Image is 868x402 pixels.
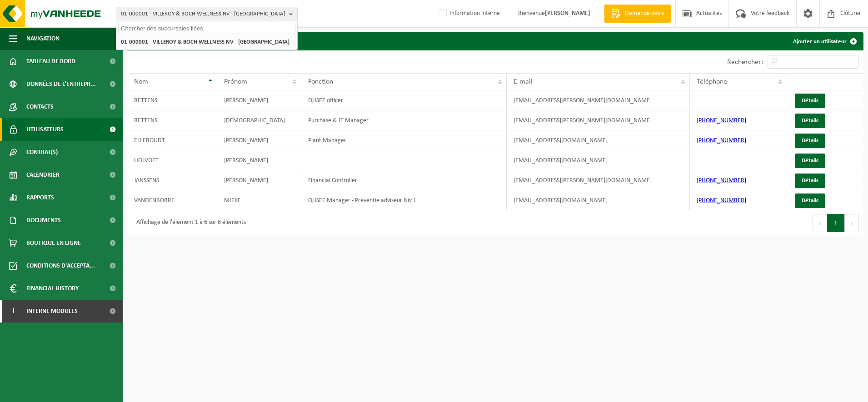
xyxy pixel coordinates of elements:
td: [EMAIL_ADDRESS][PERSON_NAME][DOMAIN_NAME] [507,170,690,190]
a: Demande devis [604,5,671,23]
td: [PERSON_NAME] [217,170,301,190]
td: ELLEBOUDT [127,130,217,150]
td: [DEMOGRAPHIC_DATA] [217,110,301,130]
span: Calendrier [26,164,60,186]
span: Demande devis [623,9,666,18]
td: [PERSON_NAME] [217,90,301,110]
a: [PHONE_NUMBER] [697,197,746,204]
td: QHSEE officer [301,90,507,110]
button: Previous [813,214,827,232]
span: Documents [26,209,61,232]
td: BETTENS [127,110,217,130]
a: Détails [795,154,825,168]
span: Financial History [26,277,79,300]
td: Purchase & IT Manager [301,110,507,130]
span: Rapports [26,186,54,209]
span: Interne modules [26,300,78,323]
a: [PHONE_NUMBER] [697,117,746,124]
td: MIEKE [217,190,301,210]
a: Détails [795,94,825,108]
span: 01-000001 - VILLEROY & BOCH WELLNESS NV - [GEOGRAPHIC_DATA] [121,7,285,21]
td: [PERSON_NAME] [217,150,301,170]
td: QHSEE Manager - Preventie adviseur Niv 1 [301,190,507,210]
td: [EMAIL_ADDRESS][DOMAIN_NAME] [507,130,690,150]
a: Détails [795,114,825,128]
td: HOLVOET [127,150,217,170]
td: [EMAIL_ADDRESS][PERSON_NAME][DOMAIN_NAME] [507,90,690,110]
span: Téléphone [697,78,727,85]
span: Contacts [26,95,54,118]
a: [PHONE_NUMBER] [697,177,746,184]
button: 01-000001 - VILLEROY & BOCH WELLNESS NV - [GEOGRAPHIC_DATA] [116,7,298,20]
span: Utilisateurs [26,118,64,141]
input: Chercher des succursales liées [118,23,295,34]
span: E-mail [514,78,533,85]
td: BETTENS [127,90,217,110]
label: Information interne [437,7,500,20]
span: Nom [134,78,148,85]
button: 1 [827,214,845,232]
a: Détails [795,174,825,188]
strong: [PERSON_NAME] [545,10,590,17]
td: [EMAIL_ADDRESS][DOMAIN_NAME] [507,190,690,210]
a: Détails [795,194,825,208]
div: Affichage de l'élément 1 à 6 sur 6 éléments [132,215,246,231]
a: Détails [795,134,825,148]
a: Ajouter un utilisateur [786,32,863,50]
span: I [9,300,17,323]
span: Navigation [26,27,60,50]
td: [EMAIL_ADDRESS][DOMAIN_NAME] [507,150,690,170]
span: Conditions d'accepta... [26,254,95,277]
a: [PHONE_NUMBER] [697,137,746,144]
span: Fonction [308,78,333,85]
button: Next [845,214,859,232]
td: Plant Manager [301,130,507,150]
td: VANDENBORRE [127,190,217,210]
td: JANSSENS [127,170,217,190]
span: Contrat(s) [26,141,58,164]
span: Prénom [224,78,247,85]
span: Boutique en ligne [26,232,81,254]
span: Tableau de bord [26,50,75,73]
strong: 01-000001 - VILLEROY & BOCH WELLNESS NV - [GEOGRAPHIC_DATA] [121,39,289,45]
label: Rechercher: [727,59,763,66]
td: [EMAIL_ADDRESS][PERSON_NAME][DOMAIN_NAME] [507,110,690,130]
span: Données de l'entrepr... [26,73,96,95]
td: [PERSON_NAME] [217,130,301,150]
td: Financial Controller [301,170,507,190]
